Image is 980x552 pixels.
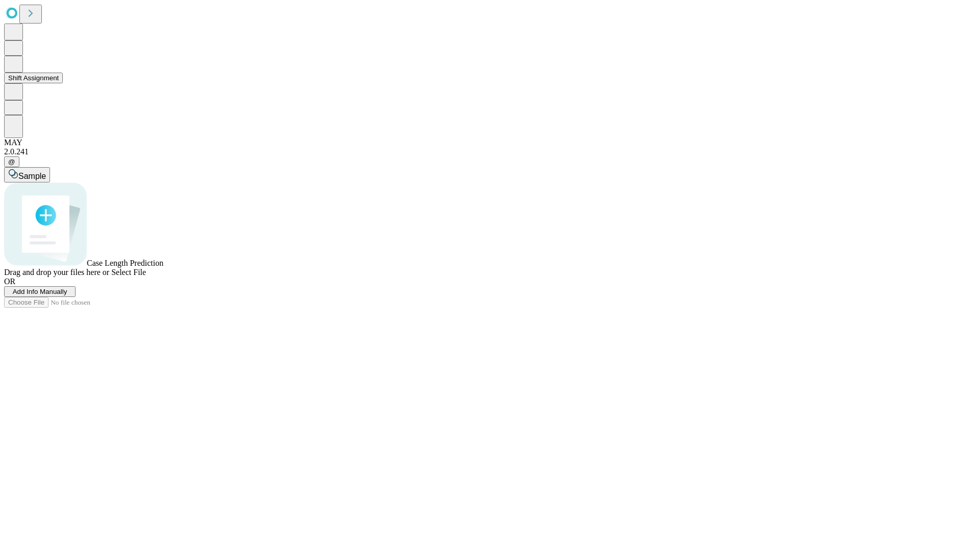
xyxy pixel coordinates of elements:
[4,138,976,147] div: MAY
[4,277,15,286] span: OR
[18,172,46,180] span: Sample
[8,158,15,166] span: @
[111,268,146,277] span: Select File
[4,156,19,167] button: @
[4,73,63,83] button: Shift Assignment
[87,259,163,267] span: Case Length Prediction
[13,288,67,295] span: Add Info Manually
[4,268,109,277] span: Drag and drop your files here or
[4,147,976,156] div: 2.0.241
[4,167,50,182] button: Sample
[4,286,76,297] button: Add Info Manually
